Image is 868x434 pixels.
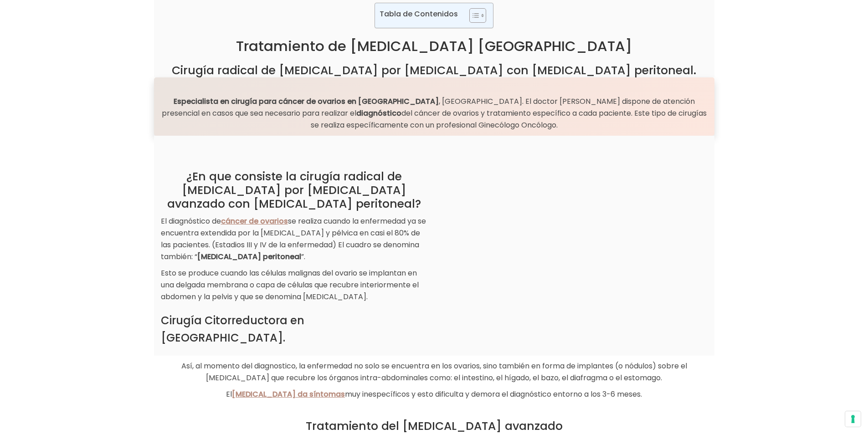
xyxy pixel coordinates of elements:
[174,96,439,107] strong: Especialista en cirugía para cáncer de ovarios en [GEOGRAPHIC_DATA]
[462,8,484,23] a: Toggle Table of Content
[356,108,401,118] strong: diagnóstico
[161,388,708,400] p: El muy inespecíficos y esto dificulta y demora el diagnóstico entorno a los 3-6 meses.
[161,215,427,263] p: El diagnóstico de se realiza cuando la enfermedad ya se encuentra extendida por la [MEDICAL_DATA]...
[161,170,427,211] h2: ¿En que consiste la cirugía radical de [MEDICAL_DATA] por [MEDICAL_DATA] avanzado con [MEDICAL_DA...
[161,64,708,77] h2: Cirugía radical de [MEDICAL_DATA] por [MEDICAL_DATA] con [MEDICAL_DATA] peritoneal.
[161,360,708,384] p: Así, al momento del diagnostico, la enfermedad no solo se encuentra en los ovarios, sino también ...
[221,216,288,226] a: cáncer de ovarios
[161,267,427,303] p: Esto se produce cuando las células malignas del ovario se implantan en una delgada membrana o cap...
[161,96,708,131] p: , [GEOGRAPHIC_DATA]. El doctor [PERSON_NAME] dispone de atención presencial en casos que sea nece...
[161,312,427,347] h3: Cirugía Citorreductora en [GEOGRAPHIC_DATA].
[161,419,708,433] h2: Tratamiento del [MEDICAL_DATA] avanzado
[845,411,861,427] button: Sus preferencias de consentimiento para tecnologías de seguimiento
[380,9,458,19] p: Tabla de Contenidos
[161,37,708,55] h1: Tratamiento de [MEDICAL_DATA] [GEOGRAPHIC_DATA]
[197,251,301,262] strong: [MEDICAL_DATA] peritoneal
[441,161,708,311] iframe: Cirugía del cáncer de ovario avanzado. Dr. Lucas Minig Ginecólogo Oncólogo en Valencia, España.
[232,389,345,399] a: [MEDICAL_DATA] da síntomas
